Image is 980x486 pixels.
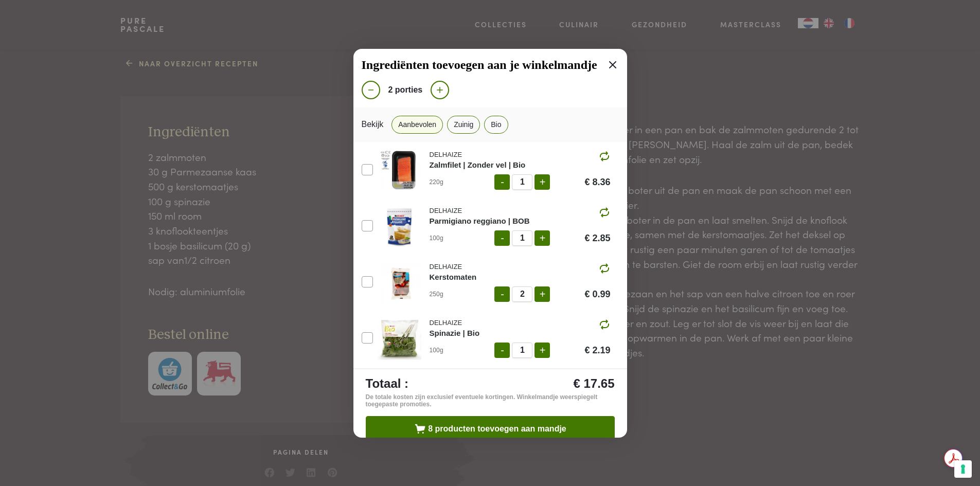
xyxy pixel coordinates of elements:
div: € 2.85 [584,233,610,243]
span: 8 producten toevoegen aan mandje [428,425,566,433]
img: product [378,148,421,192]
div: DELHAIZE [430,206,611,215]
div: € 17.65 [573,377,614,390]
div: DELHAIZE [430,318,611,328]
button: - [494,230,510,246]
button: + [534,343,550,358]
span: 2 [512,286,532,302]
div: € 8.36 [584,177,610,187]
div: Totaal : [366,377,409,390]
button: Bio [484,116,508,133]
button: 8 producten toevoegen aan mandje [366,416,615,442]
div: Kerstomaten [430,272,611,283]
button: + [534,174,550,190]
button: Aanbevolen [391,116,443,133]
span: 1 [512,174,532,190]
div: DELHAIZE [430,150,611,159]
span: 2 porties [388,86,423,94]
div: De totale kosten zijn exclusief eventuele kortingen. Winkelmandje weerspiegelt toegepaste promoties. [366,393,615,408]
div: 100g [430,233,460,243]
div: Spinazie | Bio [430,328,611,339]
button: Zuinig [447,116,480,133]
button: - [494,174,510,190]
div: 250g [430,290,460,299]
button: + [534,230,550,246]
div: Parmigiano reggiano | BOB [430,215,611,227]
img: product [378,204,421,248]
img: product [378,316,421,360]
button: Uw voorkeuren voor toestemming voor trackingtechnologieën [954,460,972,478]
span: 1 [512,343,532,358]
div: DELHAIZE [430,262,611,272]
span: 1 [512,230,532,246]
div: € 0.99 [584,290,610,299]
div: 100g [430,346,460,355]
div: 220g [430,177,460,187]
img: product [378,260,421,304]
span: Ingrediënten toevoegen aan je winkelmandje [362,58,597,73]
div: Zalmfilet | Zonder vel | Bio [430,159,611,171]
button: - [494,343,510,358]
button: + [534,286,550,302]
button: - [494,286,510,302]
div: € 2.19 [584,346,610,355]
div: Bekijk [362,116,384,133]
